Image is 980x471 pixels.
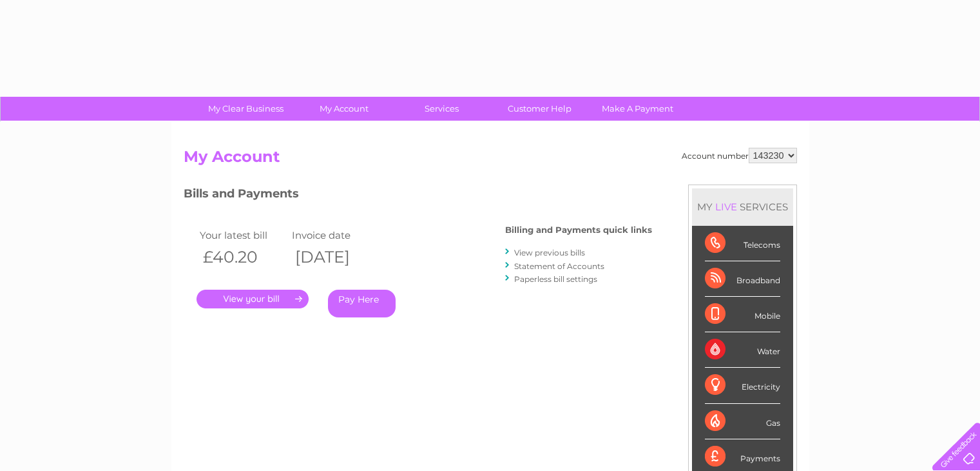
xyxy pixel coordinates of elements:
[328,290,396,317] a: Pay Here
[197,226,289,244] td: Your latest bill
[197,244,289,270] th: £40.20
[682,148,797,163] div: Account number
[505,225,652,235] h4: Billing and Payments quick links
[705,297,780,332] div: Mobile
[705,404,780,439] div: Gas
[705,368,780,403] div: Electricity
[289,226,381,244] td: Invoice date
[514,261,604,271] a: Statement of Accounts
[289,244,381,270] th: [DATE]
[705,332,780,368] div: Water
[514,274,597,284] a: Paperless bill settings
[705,226,780,261] div: Telecoms
[713,201,740,213] div: LIVE
[692,188,793,225] div: MY SERVICES
[184,148,797,172] h2: My Account
[389,97,495,121] a: Services
[514,248,585,257] a: View previous bills
[705,261,780,297] div: Broadband
[184,185,652,207] h3: Bills and Payments
[486,97,593,121] a: Customer Help
[193,97,299,121] a: My Clear Business
[584,97,691,121] a: Make A Payment
[197,290,309,308] a: .
[291,97,397,121] a: My Account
